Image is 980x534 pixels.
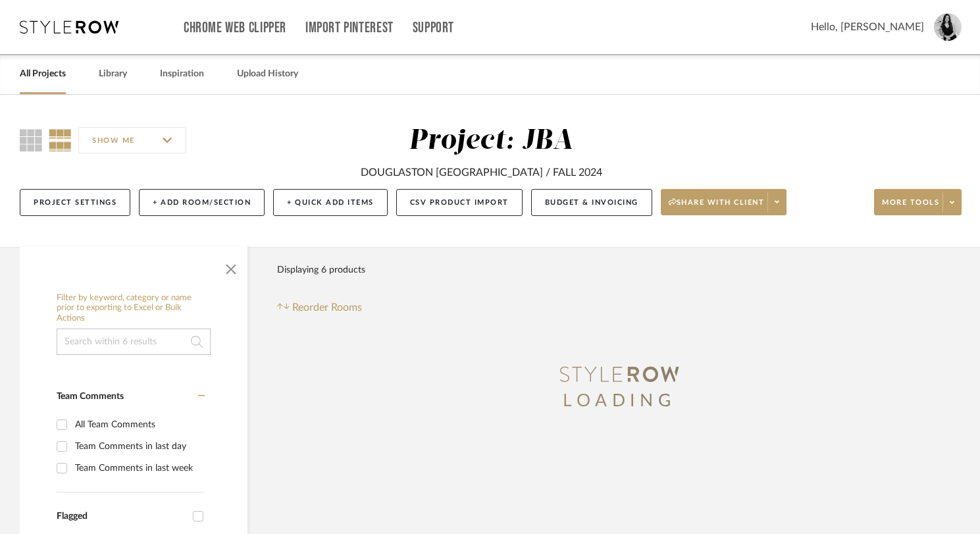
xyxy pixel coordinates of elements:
[99,65,127,83] a: Library
[57,392,124,401] span: Team Comments
[669,198,765,217] span: Share with client
[811,19,924,35] span: Hello, [PERSON_NAME]
[292,300,362,315] span: Reorder Rooms
[218,254,244,280] button: Close
[361,165,602,180] div: DOUGLASTON [GEOGRAPHIC_DATA] / FALL 2024
[139,189,265,216] button: + Add Room/Section
[57,329,211,355] input: Search within 6 results
[75,414,201,435] div: All Team Comments
[882,198,939,217] span: More tools
[934,13,962,41] img: avatar
[273,189,388,216] button: + Quick Add Items
[20,189,130,216] button: Project Settings
[57,511,186,522] div: Flagged
[874,189,962,215] button: More tools
[160,65,204,83] a: Inspiration
[184,22,286,34] a: Chrome Web Clipper
[75,458,201,479] div: Team Comments in last week
[75,436,201,457] div: Team Comments in last day
[531,189,652,216] button: Budget & Invoicing
[396,189,523,216] button: CSV Product Import
[661,189,787,215] button: Share with client
[563,392,676,410] span: LOADING
[277,300,362,315] button: Reorder Rooms
[305,22,394,34] a: Import Pinterest
[20,65,66,83] a: All Projects
[277,257,365,283] div: Displaying 6 products
[237,65,298,83] a: Upload History
[409,127,573,155] div: Project: JBA
[413,22,454,34] a: Support
[57,293,211,324] h6: Filter by keyword, category or name prior to exporting to Excel or Bulk Actions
